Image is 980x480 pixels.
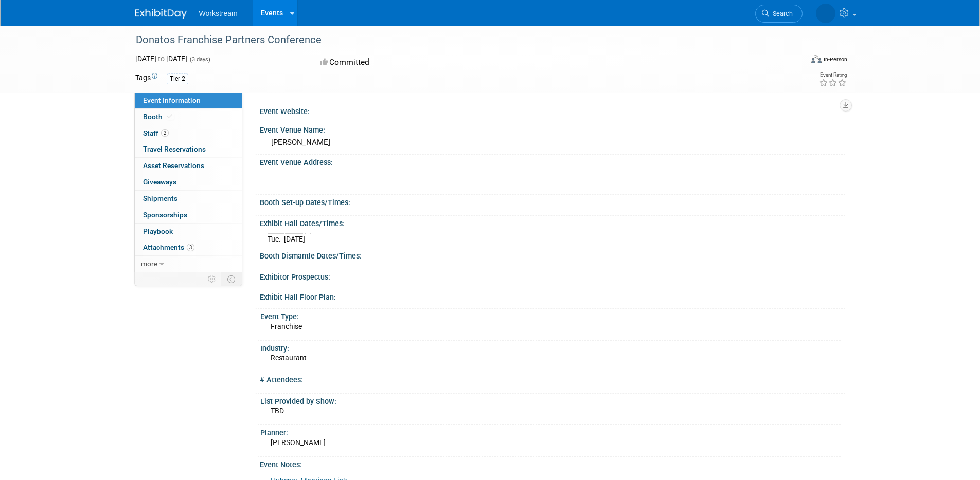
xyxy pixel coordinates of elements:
img: Format-Inperson.png [811,55,822,63]
div: Event Venue Address: [260,155,845,168]
span: Booth [143,113,174,121]
span: TBD [271,407,284,415]
a: Search [755,5,803,23]
span: more [141,260,157,268]
a: Sponsorships [135,207,242,223]
span: Attachments [143,243,194,251]
a: Shipments [135,191,242,207]
div: Booth Dismantle Dates/Times: [260,248,845,261]
div: Donatos Franchise Partners Conference [132,31,787,49]
div: Tier 2 [167,73,188,84]
div: Event Rating [819,72,847,78]
span: Restaurant [271,354,307,362]
span: Asset Reservations [143,161,204,170]
div: [PERSON_NAME] [268,135,838,151]
div: Committed [317,53,544,71]
span: Search [769,10,793,17]
span: Sponsorships [143,211,187,219]
div: In-Person [823,56,847,63]
div: Event Venue Name: [260,122,845,135]
div: # Attendees: [260,372,845,385]
div: List Provided by Show: [260,394,841,407]
a: Playbook [135,224,242,239]
a: Travel Reservations [135,141,242,157]
span: Franchise [271,322,302,330]
i: Booth reservation complete [167,114,172,119]
span: Event Information [143,96,201,104]
a: Attachments3 [135,239,242,255]
img: ExhibitDay [135,9,187,19]
td: Toggle Event Tabs [221,272,242,286]
span: [DATE] [DATE] [135,54,187,63]
td: Tags [135,72,157,84]
a: Staff2 [135,125,242,141]
td: Personalize Event Tab Strip [203,272,221,286]
div: Booth Set-up Dates/Times: [260,195,845,208]
span: Travel Reservations [143,145,206,153]
a: Booth [135,109,242,125]
div: Exhibitor Prospectus: [260,269,845,282]
span: 2 [161,129,169,137]
span: (3 days) [189,56,210,63]
div: Event Website: [260,104,845,117]
div: Event Format [742,53,848,69]
td: [DATE] [284,233,305,244]
span: Workstream [199,9,238,17]
a: more [135,256,242,272]
span: to [156,54,166,63]
div: Exhibit Hall Floor Plan: [260,289,845,302]
div: Industry: [260,341,841,354]
a: Event Information [135,93,242,108]
img: Damon Young [816,4,835,23]
a: Asset Reservations [135,158,242,174]
a: Giveaways [135,174,242,190]
div: Exhibit Hall Dates/Times: [260,216,845,229]
span: Giveaways [143,178,176,186]
span: [PERSON_NAME] [271,438,326,447]
span: Playbook [143,227,173,235]
div: Event Type: [260,309,841,322]
span: 3 [187,244,194,251]
div: Event Notes: [260,457,845,470]
span: Shipments [143,194,177,202]
span: Staff [143,129,169,137]
td: Tue. [268,233,284,244]
div: Planner: [260,425,841,438]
